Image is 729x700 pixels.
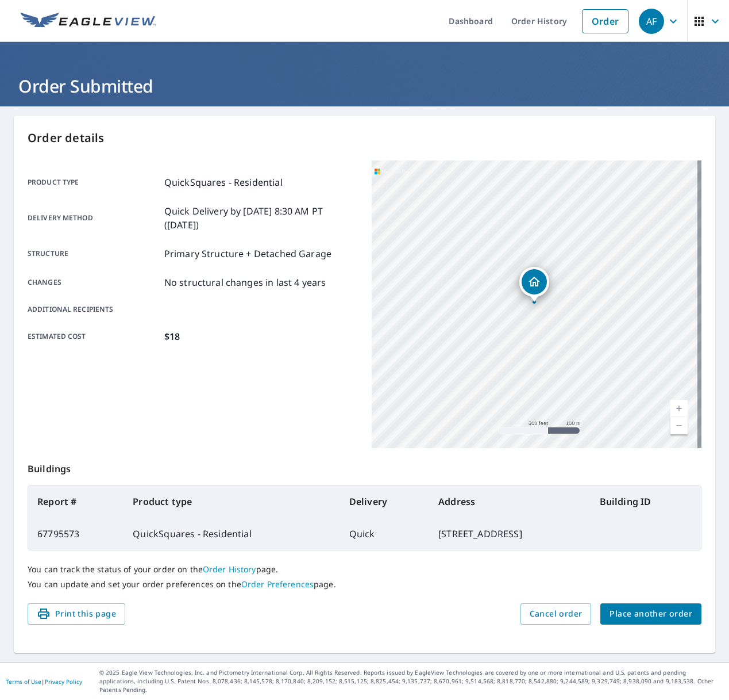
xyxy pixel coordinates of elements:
a: Order [582,9,628,33]
th: Address [429,485,591,518]
h1: Order Submitted [14,74,715,98]
p: No structural changes in last 4 years [164,276,326,289]
th: Building ID [591,485,701,518]
p: | [6,678,82,685]
td: [STREET_ADDRESS] [429,518,591,550]
th: Delivery [340,485,429,518]
td: 67795573 [28,518,124,550]
button: Cancel order [520,603,592,625]
p: $18 [164,330,180,343]
p: Quick Delivery by [DATE] 8:30 AM PT ([DATE]) [164,204,358,232]
p: Order details [28,129,701,147]
th: Product type [124,485,340,518]
p: Estimated cost [28,330,160,343]
div: Dropped pin, building 1, Residential property, 477 W 700 N Columbia City, IN 46725 [519,267,549,303]
a: Current Level 16, Zoom Out [670,417,688,434]
p: QuickSquares - Residential [164,175,283,189]
p: Structure [28,247,160,261]
p: Product type [28,175,160,189]
a: Current Level 16, Zoom In [670,400,688,417]
th: Report # [28,485,124,518]
p: You can update and set your order preferences on the page. [28,579,701,590]
td: QuickSquares - Residential [124,518,340,550]
span: Cancel order [530,607,583,621]
p: You can track the status of your order on the page. [28,564,701,575]
div: AF [639,9,664,34]
a: Privacy Policy [45,678,82,686]
span: Place another order [610,607,692,621]
a: Terms of Use [6,678,41,686]
button: Place another order [600,603,701,625]
p: Primary Structure + Detached Garage [164,247,331,261]
p: Changes [28,276,160,289]
p: Additional recipients [28,304,160,315]
button: Print this page [28,603,125,625]
p: Buildings [28,448,701,485]
td: Quick [340,518,429,550]
p: © 2025 Eagle View Technologies, Inc. and Pictometry International Corp. All Rights Reserved. Repo... [99,668,723,694]
img: EV Logo [21,13,156,30]
span: Print this page [37,607,116,621]
a: Order Preferences [241,579,314,590]
a: Order History [203,564,256,575]
p: Delivery method [28,204,160,232]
